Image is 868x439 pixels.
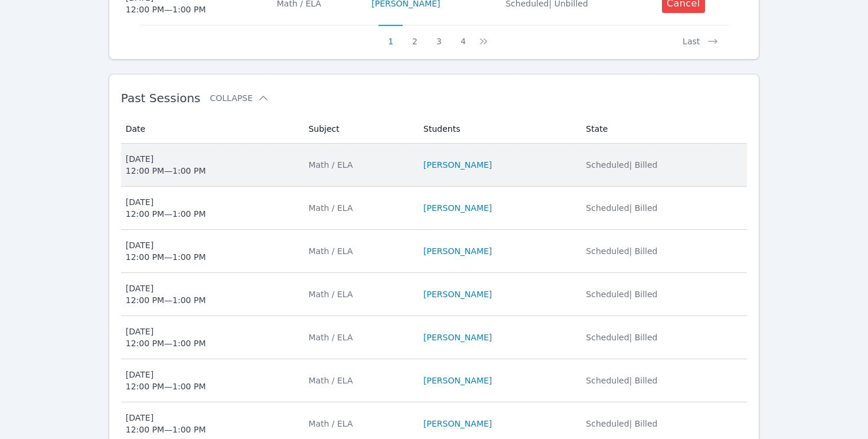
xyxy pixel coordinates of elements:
[308,331,409,343] div: Math / ELA
[586,290,657,299] span: Scheduled | Billed
[423,245,492,257] a: [PERSON_NAME]
[121,144,748,187] tr: [DATE]12:00 PM—1:00 PMMath / ELA[PERSON_NAME]Scheduled| Billed
[586,333,657,342] span: Scheduled | Billed
[427,25,451,47] button: 3
[210,92,269,104] button: Collapse
[126,369,206,392] div: [DATE] 12:00 PM — 1:00 PM
[308,202,409,214] div: Math / ELA
[378,25,403,47] button: 1
[308,375,409,386] div: Math / ELA
[308,245,409,257] div: Math / ELA
[579,115,747,144] th: State
[121,359,748,402] tr: [DATE]12:00 PM—1:00 PMMath / ELA[PERSON_NAME]Scheduled| Billed
[423,202,492,214] a: [PERSON_NAME]
[126,196,206,220] div: [DATE] 12:00 PM — 1:00 PM
[423,331,492,343] a: [PERSON_NAME]
[308,159,409,171] div: Math / ELA
[423,159,492,171] a: [PERSON_NAME]
[121,316,748,359] tr: [DATE]12:00 PM—1:00 PMMath / ELA[PERSON_NAME]Scheduled| Billed
[126,326,206,349] div: [DATE] 12:00 PM — 1:00 PM
[126,239,206,263] div: [DATE] 12:00 PM — 1:00 PM
[586,376,657,385] span: Scheduled | Billed
[308,418,409,430] div: Math / ELA
[301,115,416,144] th: Subject
[121,187,748,230] tr: [DATE]12:00 PM—1:00 PMMath / ELA[PERSON_NAME]Scheduled| Billed
[673,25,728,47] button: Last
[586,160,657,170] span: Scheduled | Billed
[586,419,657,428] span: Scheduled | Billed
[416,115,579,144] th: Students
[586,246,657,256] span: Scheduled | Billed
[121,273,748,316] tr: [DATE]12:00 PM—1:00 PMMath / ELA[PERSON_NAME]Scheduled| Billed
[121,91,201,105] span: Past Sessions
[451,25,475,47] button: 4
[586,203,657,213] span: Scheduled | Billed
[126,412,206,435] div: [DATE] 12:00 PM — 1:00 PM
[403,25,427,47] button: 2
[423,288,492,300] a: [PERSON_NAME]
[126,282,206,306] div: [DATE] 12:00 PM — 1:00 PM
[308,288,409,300] div: Math / ELA
[423,418,492,430] a: [PERSON_NAME]
[423,375,492,386] a: [PERSON_NAME]
[121,230,748,273] tr: [DATE]12:00 PM—1:00 PMMath / ELA[PERSON_NAME]Scheduled| Billed
[126,153,206,177] div: [DATE] 12:00 PM — 1:00 PM
[121,115,302,144] th: Date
